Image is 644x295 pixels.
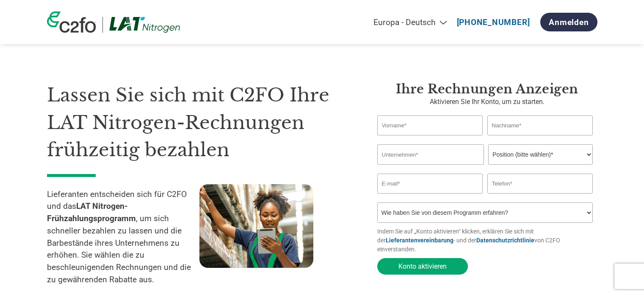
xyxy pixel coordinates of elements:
h1: Lassen Sie sich mit C2FO Ihre LAT Nitrogen-Rechnungen frühzeitig bezahlen [47,81,352,164]
a: [PHONE_NUMBER] [457,17,530,27]
strong: LAT Nitrogen-Frühzahlungsprogramm [47,201,136,223]
input: Vorname* [377,115,483,135]
input: Invalid Email format [377,174,483,194]
div: Inavlid Email Address [377,194,483,199]
input: Nachname* [487,115,593,135]
div: Invalid last name or last name is too long [487,136,593,141]
p: Indem Sie auf „Konto aktivieren“ klicken, erklären Sie sich mit der - und der von C2FO einverstan... [377,227,597,254]
img: LAT Nitrogen [109,17,180,33]
p: Lieferanten entscheiden sich für C2FO und das , um sich schneller bezahlen zu lassen und die Barb... [47,188,199,286]
a: Anmelden [540,13,597,31]
div: Inavlid Phone Number [487,194,593,199]
p: Aktivieren Sie Ihr Konto, um zu starten. [377,97,597,107]
a: Datenschutzrichtlinie [476,237,534,244]
div: Invalid company name or company name is too long [377,166,593,170]
h3: Ihre Rechnungen anzeigen [377,81,597,97]
img: c2fo logo [47,11,96,33]
a: Lieferantenvereinbarung [386,237,453,244]
input: Unternehmen* [377,144,484,165]
button: Konto aktivieren [377,258,468,275]
select: Title/Role [488,144,593,165]
div: Invalid first name or first name is too long [377,136,483,141]
input: Telefon* [487,174,593,194]
img: supply chain worker [199,184,313,268]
